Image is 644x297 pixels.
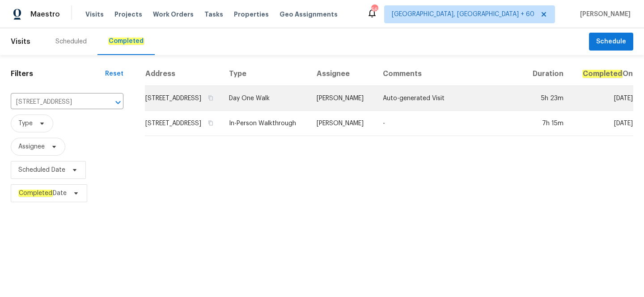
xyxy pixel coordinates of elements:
em: Completed [108,38,144,45]
span: Scheduled Date [18,165,65,174]
span: Date [18,189,67,198]
th: Type [222,62,309,86]
div: 567 [371,5,377,14]
span: Geo Assignments [280,10,338,19]
span: [GEOGRAPHIC_DATA], [GEOGRAPHIC_DATA] + 60 [392,10,534,19]
div: Reset [105,69,123,78]
td: [STREET_ADDRESS] [145,111,222,136]
td: - [376,111,522,136]
span: Visits [85,10,104,19]
td: [PERSON_NAME] [309,111,375,136]
span: Work Orders [153,10,194,19]
td: In-Person Walkthrough [222,111,309,136]
td: Auto-generated Visit [376,86,522,111]
span: Visits [11,32,30,51]
span: Type [18,119,33,128]
td: [DATE] [571,86,633,111]
th: Comments [376,62,522,86]
button: Schedule [589,33,633,51]
span: [PERSON_NAME] [576,10,631,19]
span: Properties [234,10,269,19]
th: Duration [522,62,571,86]
span: Assignee [18,142,45,151]
input: Search for an address... [11,95,98,109]
h1: Filters [11,69,105,78]
button: Copy Address [207,119,215,127]
span: Projects [114,10,142,19]
span: Tasks [204,11,223,17]
th: Address [145,62,222,86]
th: On [571,62,633,86]
th: Assignee [309,62,375,86]
td: [PERSON_NAME] [309,86,375,111]
div: Scheduled [55,37,87,46]
td: Day One Walk [222,86,309,111]
button: Copy Address [207,94,215,102]
span: Schedule [596,36,626,47]
em: Completed [582,70,623,78]
em: Completed [18,190,53,197]
td: [DATE] [571,111,633,136]
td: 5h 23m [522,86,571,111]
span: Maestro [30,10,60,19]
button: Open [112,96,124,109]
td: [STREET_ADDRESS] [145,86,222,111]
td: 7h 15m [522,111,571,136]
